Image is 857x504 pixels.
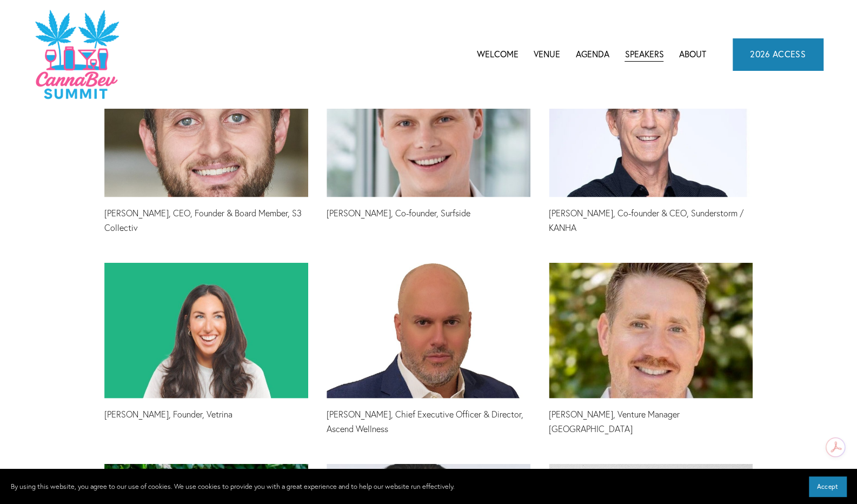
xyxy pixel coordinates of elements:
a: Speakers [625,46,663,62]
a: About [679,46,706,62]
p: [PERSON_NAME], Founder, Vetrina [104,407,308,422]
a: folder dropdown [576,46,609,62]
p: [PERSON_NAME], Chief Executive Officer & Director, Ascend Wellness [327,407,530,436]
span: Accept [817,482,838,490]
a: Welcome [477,46,519,62]
p: [PERSON_NAME], CEO, Founder & Board Member, S3 Collectiv [104,206,308,235]
a: Venue [534,46,560,62]
p: [PERSON_NAME], Co-founder, Surfside [327,206,530,221]
p: By using this website, you agree to our use of cookies. We use cookies to provide you with a grea... [11,481,455,493]
p: [PERSON_NAME], Venture Manager [GEOGRAPHIC_DATA] [549,407,753,436]
span: Agenda [576,47,609,62]
img: CannaDataCon [34,9,119,100]
p: [PERSON_NAME], Co-founder & CEO, Sunderstorm / KANHA [549,206,753,235]
button: Accept [809,476,846,496]
a: 2026 ACCESS [733,38,823,70]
